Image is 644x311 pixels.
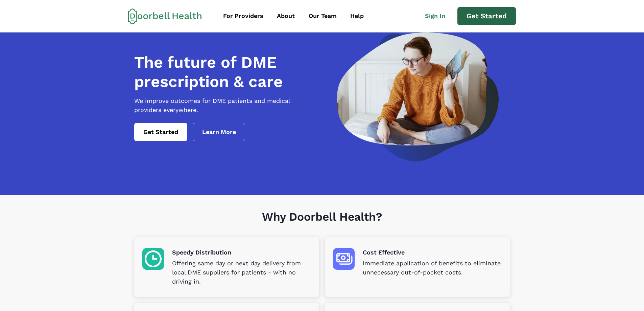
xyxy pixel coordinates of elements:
[277,12,295,21] div: About
[142,248,164,270] img: Speedy Distribution icon
[134,210,510,238] h1: Why Doorbell Health?
[134,53,318,91] h1: The future of DME prescription & care
[350,12,364,21] div: Help
[217,8,269,24] a: For Providers
[337,32,499,161] img: a woman looking at a computer
[172,248,311,257] p: Speedy Distribution
[134,96,318,115] p: We improve outcomes for DME patients and medical providers everywhere.
[419,8,457,24] a: Sign In
[303,8,343,24] a: Our Team
[309,12,337,21] div: Our Team
[363,259,502,277] p: Immediate application of benefits to eliminate unnecessary out-of-pocket costs.
[333,248,355,270] img: Cost Effective icon
[271,8,301,24] a: About
[134,123,187,141] a: Get Started
[457,7,516,25] a: Get Started
[223,12,263,21] div: For Providers
[172,259,311,286] p: Offering same day or next day delivery from local DME suppliers for patients - with no driving in.
[363,248,502,257] p: Cost Effective
[344,8,370,24] a: Help
[193,123,245,141] a: Learn More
